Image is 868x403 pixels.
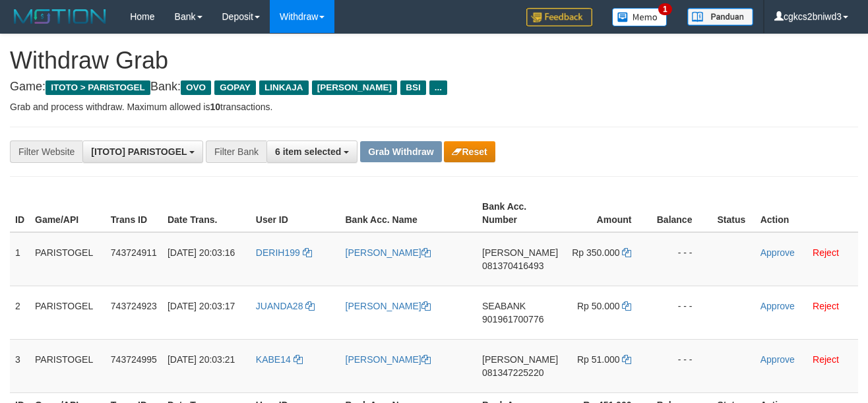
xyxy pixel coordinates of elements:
span: Rp 51.000 [577,354,620,365]
span: 1 [658,3,672,15]
span: GOPAY [214,80,256,95]
a: Copy 350000 to clipboard [622,247,631,258]
span: 743724923 [111,301,157,311]
span: [DATE] 20:03:17 [168,301,235,311]
th: User ID [251,195,340,232]
a: Approve [760,354,795,365]
span: ... [429,80,447,95]
span: SEABANK [482,301,526,311]
a: Copy 51000 to clipboard [622,354,631,365]
span: ITOTO > PARISTOGEL [46,80,150,95]
span: [DATE] 20:03:21 [168,354,235,365]
th: Balance [651,195,712,232]
button: 6 item selected [266,140,357,163]
span: Copy 081370416493 to clipboard [482,261,543,271]
button: [ITOTO] PARISTOGEL [82,140,203,163]
span: [PERSON_NAME] [482,354,558,365]
strong: 10 [210,102,220,112]
a: Reject [813,301,839,311]
th: Game/API [30,195,106,232]
span: 6 item selected [275,146,341,157]
th: Bank Acc. Number [477,195,563,232]
span: Rp 350.000 [572,247,619,258]
a: Approve [760,247,795,258]
a: Reject [813,354,839,365]
span: LINKAJA [259,80,309,95]
span: BSI [400,80,426,95]
th: Status [712,195,755,232]
img: Button%20Memo.svg [612,8,667,26]
a: Copy 50000 to clipboard [622,301,631,311]
span: KABE14 [256,354,291,365]
span: [ITOTO] PARISTOGEL [91,146,187,157]
span: 743724911 [111,247,157,258]
td: 3 [10,339,30,392]
th: ID [10,195,30,232]
span: Copy 081347225220 to clipboard [482,367,543,378]
span: Copy 901961700776 to clipboard [482,314,543,325]
td: PARISTOGEL [30,232,106,286]
td: 2 [10,286,30,339]
td: PARISTOGEL [30,339,106,392]
button: Reset [444,141,495,162]
span: [PERSON_NAME] [312,80,397,95]
h4: Game: Bank: [10,80,858,94]
span: OVO [181,80,211,95]
th: Action [755,195,858,232]
p: Grab and process withdraw. Maximum allowed is transactions. [10,100,858,113]
span: Rp 50.000 [577,301,620,311]
img: panduan.png [687,8,753,26]
button: Grab Withdraw [360,141,441,162]
span: [PERSON_NAME] [482,247,558,258]
a: KABE14 [256,354,303,365]
td: - - - [651,232,712,286]
th: Date Trans. [162,195,251,232]
img: Feedback.jpg [526,8,592,26]
th: Bank Acc. Name [340,195,478,232]
img: MOTION_logo.png [10,7,110,26]
td: PARISTOGEL [30,286,106,339]
div: Filter Bank [206,140,266,163]
h1: Withdraw Grab [10,47,858,74]
a: Reject [813,247,839,258]
td: 1 [10,232,30,286]
div: Filter Website [10,140,82,163]
span: [DATE] 20:03:16 [168,247,235,258]
a: [PERSON_NAME] [346,354,431,365]
td: - - - [651,339,712,392]
td: - - - [651,286,712,339]
a: JUANDA28 [256,301,315,311]
span: JUANDA28 [256,301,303,311]
a: [PERSON_NAME] [346,301,431,311]
span: 743724995 [111,354,157,365]
th: Trans ID [106,195,162,232]
a: Approve [760,301,795,311]
a: DERIH199 [256,247,312,258]
span: DERIH199 [256,247,300,258]
a: [PERSON_NAME] [346,247,431,258]
th: Amount [563,195,651,232]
